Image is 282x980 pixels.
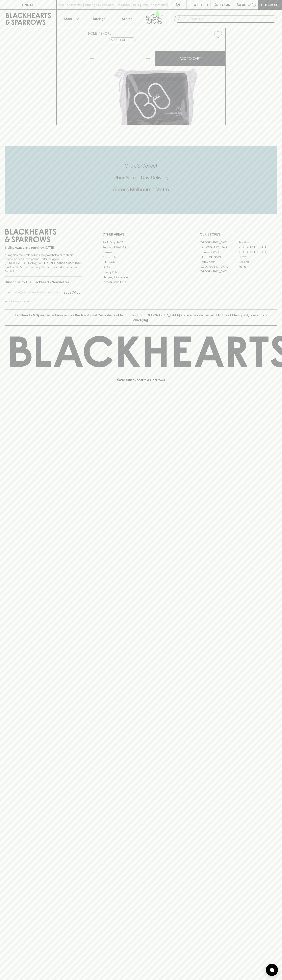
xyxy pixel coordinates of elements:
a: Geelong [238,259,277,264]
p: $0.00 [237,2,246,7]
a: [PERSON_NAME] [200,254,238,259]
a: [GEOGRAPHIC_DATA] [238,245,277,250]
p: It is against the law to sell or supply alcohol to, or to obtain alcohol on behalf of a person un... [5,253,82,273]
button: ADD TO CART [155,51,225,66]
p: ADD TO CART [180,56,201,61]
p: Blackhearts & Sparrows acknowledges the traditional Custodians of land throughout [GEOGRAPHIC_DAT... [8,313,274,322]
a: HOME [88,32,98,35]
p: OUR STORES [200,232,277,237]
a: Privacy Policy [102,270,180,275]
p: Sibling owned and run since [DATE] [5,246,82,250]
a: Gift Cards [102,260,180,265]
p: We will never spam you [5,299,82,303]
p: FIND US [22,2,34,7]
p: Subscribe to The Blackhearts Newsletter [5,280,82,285]
button: Shop [57,10,85,28]
a: Shipping Information [102,275,180,279]
button: Add to wishlist [109,38,135,42]
p: 0 [253,4,255,6]
a: [GEOGRAPHIC_DATA] [238,250,277,254]
p: Stores [122,16,132,21]
a: Stores [113,10,141,28]
h5: Click & Collect [5,163,277,169]
img: bubble-icon [270,968,274,972]
a: [GEOGRAPHIC_DATA] [200,264,238,269]
a: Brunswick West [200,250,238,254]
a: Braddon [238,240,277,245]
a: [GEOGRAPHIC_DATA] [200,245,238,250]
a: [GEOGRAPHIC_DATA] [200,240,238,245]
a: Fitzroy North [200,259,238,264]
p: Shop [64,16,72,21]
a: FAQ's [102,265,180,270]
p: Tastings [92,16,105,21]
h5: Across Melbourne Metro [5,186,277,193]
img: 34733.png [85,41,225,125]
p: OTHER AREAS [102,232,180,237]
button: Add to wishlist [212,29,224,40]
a: [GEOGRAPHIC_DATA] [200,269,238,274]
p: Checkout [261,2,279,7]
a: Careers [102,250,180,255]
a: Terms & Conditions [102,280,180,285]
h5: Uber Same-Day Delivery [5,174,277,181]
p: Wishlist [194,2,209,7]
input: Try "Pinot noir" [184,16,274,22]
a: Fitzroy [238,254,277,259]
a: Tastings [85,10,113,28]
a: Business & Bulk Gifting [102,245,180,250]
strong: Liquor License #32064953 [44,261,81,265]
p: SUBSCRIBE [63,290,80,295]
a: Bottle Drop FAQ's [102,240,180,245]
button: SUBSCRIBE [62,288,82,297]
a: SHOP [101,32,109,35]
a: Contact Us [102,255,180,260]
p: Login [220,2,230,7]
a: Prahran [238,264,277,269]
input: e.g. jane@blackheartsandsparrows.com.au [8,289,62,296]
div: Call to action block [5,146,277,214]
